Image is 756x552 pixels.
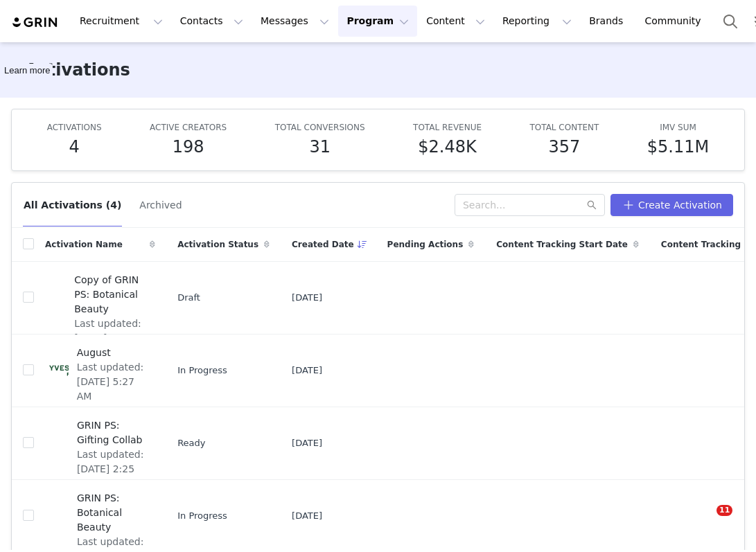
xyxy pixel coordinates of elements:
span: In Progress [177,364,227,377]
h5: 4 [69,134,80,159]
button: Messages [252,6,337,37]
span: Content Tracking Start Date [496,238,628,251]
a: Copy of GRIN PS: Botanical BeautyLast updated: [DATE] 8:45 AM [45,270,155,326]
span: In Progress [177,509,227,523]
input: Search... [455,194,605,216]
button: Content [418,6,493,37]
div: Tooltip anchor [1,64,53,78]
h5: 198 [173,134,204,159]
span: Created Date [292,238,354,251]
span: TOTAL CONVERSIONS [275,123,365,132]
button: Program [338,6,417,37]
iframe: Intercom live chat [688,505,721,538]
a: GRIN PS: Gifting CollabLast updated: [DATE] 2:25 PM [45,416,155,471]
a: GRIN PS: Botanical BeautyLast updated: [DATE] 9:53 PM [45,488,155,544]
span: Ready [177,436,205,450]
button: Archived [139,194,182,216]
span: [DATE] [292,364,322,377]
i: icon: search [587,200,597,210]
a: AugustLast updated: [DATE] 5:27 AM [45,343,155,398]
h3: Activations [25,57,130,82]
a: Brands [581,6,635,37]
span: [DATE] [292,291,322,305]
span: Draft [177,291,200,305]
button: All Activations (4) [23,194,122,216]
span: ACTIVATIONS [47,123,102,132]
span: TOTAL REVENUE [413,123,482,132]
h5: $2.48K [418,134,476,159]
span: Copy of GRIN PS: Botanical Beauty [74,273,147,317]
span: Activation Name [45,238,123,251]
h5: 357 [549,134,581,159]
button: Recruitment [71,6,171,37]
img: grin logo [11,16,60,29]
span: August [77,346,147,360]
button: Contacts [172,6,252,37]
span: [DATE] [292,436,322,450]
span: 11 [717,505,732,516]
h5: $5.11M [647,134,709,159]
span: GRIN PS: Gifting Collab [77,418,147,447]
span: [DATE] [292,509,322,523]
span: Last updated: [DATE] 8:45 AM [74,317,147,360]
button: Search [715,6,746,37]
button: Reporting [494,6,580,37]
button: Create Activation [610,194,733,216]
span: TOTAL CONTENT [529,123,599,132]
span: Last updated: [DATE] 5:27 AM [77,360,147,404]
a: Community [637,6,716,37]
h5: 31 [309,134,331,159]
span: Last updated: [DATE] 2:25 PM [77,447,147,491]
span: Pending Actions [387,238,464,251]
span: IMV SUM [660,123,696,132]
span: GRIN PS: Botanical Beauty [77,491,147,535]
span: ACTIVE CREATORS [150,123,227,132]
span: Activation Status [177,238,258,251]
